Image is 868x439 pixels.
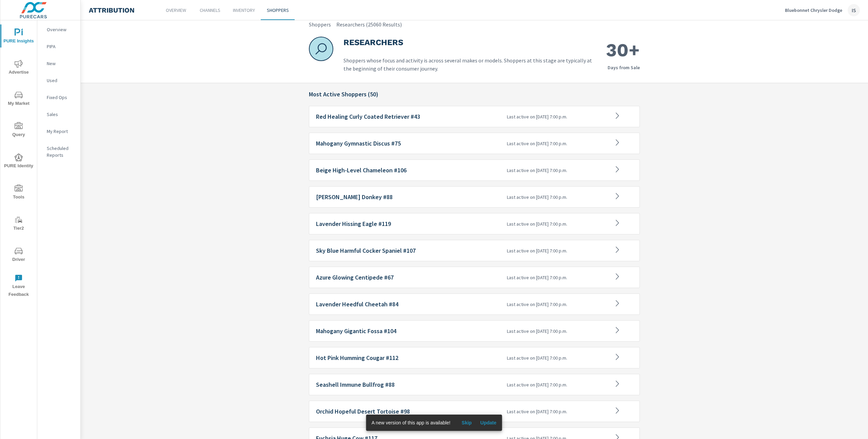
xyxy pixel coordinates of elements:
div: Fixed Ops [37,92,80,102]
span: PURE Identity [2,153,35,170]
a: Lavender Hissing Eagle #119 [309,213,640,234]
p: Last active on [DATE] 7:00 p.m. [507,301,608,308]
div: New [37,58,80,69]
a: Violet Grimy Donkey #88 [309,186,640,208]
p: Overview [166,7,186,14]
h4: Attribution [89,6,135,14]
p: Last active on [DATE] 7:00 p.m. [507,194,608,201]
p: Last active on [DATE] 7:00 p.m. [507,355,608,361]
div: My Report [37,126,80,136]
p: New [47,60,75,67]
span: Tier2 [2,216,35,232]
a: Red Healing Curly Coated Retriever #43 [309,106,640,127]
h6: Mahogany Gigantic Fossa #104 [316,328,501,335]
a: Lavender Heedful Cheetah #84 [309,293,640,315]
div: nav menu [0,20,37,301]
p: Shoppers whose focus and activity is across several makes or models. Shoppers at this stage are t... [343,56,596,73]
h1: 30+ [606,39,640,62]
span: Advertise [2,60,35,76]
p: Sales [47,111,75,118]
a: Orchid Hopeful Desert Tortoise #98 [309,401,640,422]
a: Sky Blue Harmful Cocker Spaniel #107 [309,240,640,261]
span: Skip [458,420,475,426]
span: My Market [2,91,35,108]
p: Last active on [DATE] 7:00 p.m. [507,221,608,227]
a: Seashell Immune Bullfrog #88 [309,374,640,395]
p: Last active on [DATE] 7:00 p.m. [507,381,608,388]
h6: Hot Pink Humming Cougar #112 [316,355,501,361]
button: Update [477,417,499,428]
p: Researchers (25060 Results) [336,20,402,28]
h3: Researchers [343,37,596,48]
span: Tools [2,185,35,201]
p: Last active on [DATE] 7:00 p.m. [507,328,608,335]
h6: Most Active Shoppers (50) [309,91,640,98]
p: Last active on [DATE] 7:00 p.m. [507,274,608,281]
a: Mahogany Gymnastic Discus #75 [309,133,640,154]
a: Shoppers [309,20,331,28]
p: Overview [47,26,75,33]
span: A new version of this app is available! [372,420,451,425]
h6: Beige High-Level Chameleon #106 [316,167,501,174]
span: Query [2,122,35,139]
h6: Sky Blue Harmful Cocker Spaniel #107 [316,247,501,254]
div: Scheduled Reports [37,143,80,160]
h6: Orchid Hopeful Desert Tortoise #98 [316,408,501,415]
h6: Mahogany Gymnastic Discus #75 [316,140,501,147]
h6: [PERSON_NAME] Donkey #88 [316,194,501,201]
span: Update [480,420,496,426]
p: PIPA [47,43,75,50]
a: Mahogany Gigantic Fossa #104 [309,320,640,342]
div: Used [37,75,80,85]
div: Overview [37,24,80,35]
p: Last active on [DATE] 7:00 p.m. [507,140,608,147]
p: Used [47,77,75,84]
span: Leave Feedback [2,274,35,299]
p: Channels [200,7,220,14]
p: Fixed Ops [47,94,75,101]
p: Last active on [DATE] 7:00 p.m. [507,167,608,174]
button: Skip [456,417,477,428]
div: PIPA [37,41,80,52]
p: Days from Sale [608,64,640,71]
p: Inventory [233,7,255,14]
p: Last active on [DATE] 7:00 p.m. [507,247,608,254]
h6: Azure Glowing Centipede #67 [316,274,501,281]
h6: Lavender Heedful Cheetah #84 [316,301,501,308]
a: Hot Pink Humming Cougar #112 [309,347,640,368]
p: My Report [47,128,75,135]
p: Scheduled Reports [47,145,75,158]
h6: Seashell Immune Bullfrog #88 [316,381,501,388]
h6: Lavender Hissing Eagle #119 [316,221,501,227]
p: Last active on [DATE] 7:00 p.m. [507,113,608,120]
h6: Red Healing Curly Coated Retriever #43 [316,113,501,120]
div: Sales [37,109,80,119]
p: Shoppers [267,7,289,14]
p: Bluebonnet Chrysler Dodge [785,7,842,13]
span: PURE Insights [2,28,35,45]
p: Last active on [DATE] 7:00 p.m. [507,408,608,415]
div: IS [848,4,860,16]
a: Beige High-Level Chameleon #106 [309,159,640,181]
a: Azure Glowing Centipede #67 [309,267,640,288]
span: Driver [2,247,35,264]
